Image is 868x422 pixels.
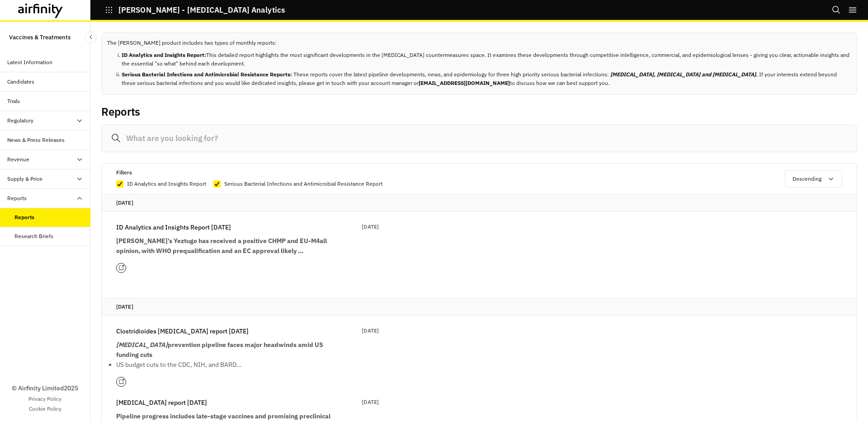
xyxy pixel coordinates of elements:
div: The [PERSON_NAME] product includes two types of monthly reports: [101,33,857,95]
p: ID Analytics and Insights Report [127,179,206,188]
button: Descending [785,170,842,188]
div: Reports [7,194,27,202]
em: [MEDICAL_DATA] [116,341,168,349]
div: Revenue [7,155,29,164]
button: Close Sidebar [85,31,97,43]
a: Cookie Policy [29,405,61,413]
p: © Airfinity Limited 2025 [12,384,78,393]
p: Serious Bacterial Infections and Antimicrobial Resistance Report [224,179,382,188]
button: Search [832,2,841,18]
p: US budget cuts to the CDC, NIH, and BARD… [116,360,333,370]
div: Latest Information [7,58,52,66]
p: [MEDICAL_DATA] report [DATE] [116,398,207,408]
p: Clostridioides [MEDICAL_DATA] report [DATE] [116,326,249,336]
p: [DATE] [362,398,379,407]
p: [PERSON_NAME] - [MEDICAL_DATA] Analytics [118,6,285,14]
strong: prevention pipeline faces major headwinds amid US funding cuts [116,341,323,359]
p: ID Analytics and Insights Report [DATE] [116,222,231,232]
div: Research Briefs [14,232,53,240]
p: [DATE] [362,326,379,335]
li: This detailed report highlights the most significant developments in the [MEDICAL_DATA] counterme... [122,51,851,68]
b: Serious Bacterial Infections and Antimicrobial Resistance Reports: [122,71,293,78]
p: [DATE] [116,198,842,207]
p: [DATE] [116,302,842,311]
div: News & Press Releases [7,136,65,144]
div: Candidates [7,78,34,86]
a: Privacy Policy [28,395,61,403]
b: [EMAIL_ADDRESS][DOMAIN_NAME] [419,80,510,86]
strong: [PERSON_NAME]’s Yeztugo has received a positive CHMP and EU-M4all opinion, with WHO prequalificat... [116,237,327,255]
button: [PERSON_NAME] - [MEDICAL_DATA] Analytics [105,2,285,18]
b: ID Analytics and Insights Report: [122,52,206,58]
p: [DATE] [362,222,379,231]
div: Regulatory [7,117,33,125]
div: Trials [7,97,20,105]
li: These reports cover the latest pipeline developments, news, and epidemiology for three high prior... [122,70,851,87]
b: [MEDICAL_DATA], [MEDICAL_DATA] and [MEDICAL_DATA]. [610,71,758,78]
p: Vaccines & Treatments [9,29,71,46]
div: Supply & Price [7,175,42,183]
div: Reports [14,213,34,221]
h2: Reports [101,105,140,118]
p: Filters [116,168,132,178]
input: What are you looking for? [101,125,857,152]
